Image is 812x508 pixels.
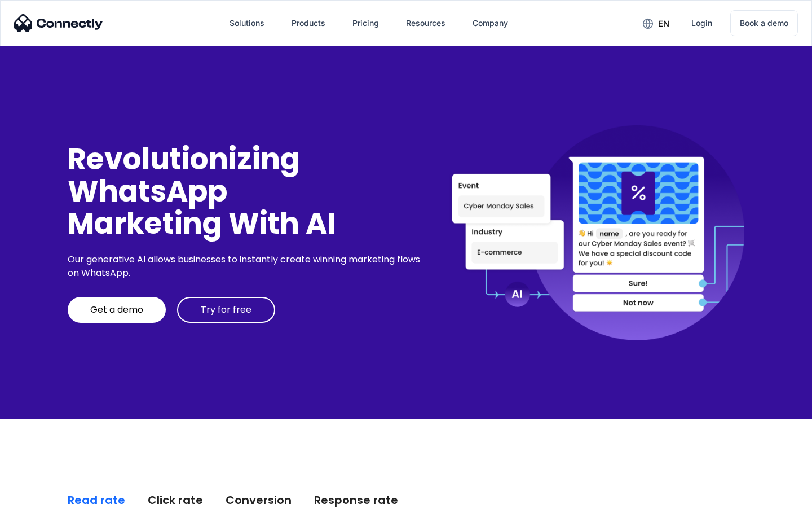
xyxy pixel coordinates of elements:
div: Get a demo [90,304,143,316]
div: Resources [406,15,445,31]
div: Response rate [314,492,398,508]
ul: Language list [23,488,68,504]
div: Our generative AI allows businesses to instantly create winning marketing flows on WhatsApp. [68,253,424,280]
div: Read rate [68,492,125,508]
div: Products [283,10,334,37]
div: Pricing [352,15,379,31]
img: Connectly Logo [14,14,103,32]
div: Resources [397,10,454,37]
div: en [634,15,678,32]
div: Company [464,10,517,37]
div: Company [473,15,508,31]
div: Login [691,15,712,31]
div: Click rate [148,492,203,508]
a: Pricing [343,10,388,37]
aside: Language selected: English [11,488,68,504]
a: Login [682,10,721,37]
a: Try for free [177,297,275,323]
div: Conversion [226,492,292,508]
div: en [658,16,669,32]
div: Products [292,15,325,31]
div: Solutions [230,15,264,31]
a: Book a demo [730,10,798,36]
div: Solutions [220,10,273,37]
div: Revolutionizing WhatsApp Marketing With AI [68,143,424,240]
a: Get a demo [68,297,166,323]
div: Try for free [201,304,251,316]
